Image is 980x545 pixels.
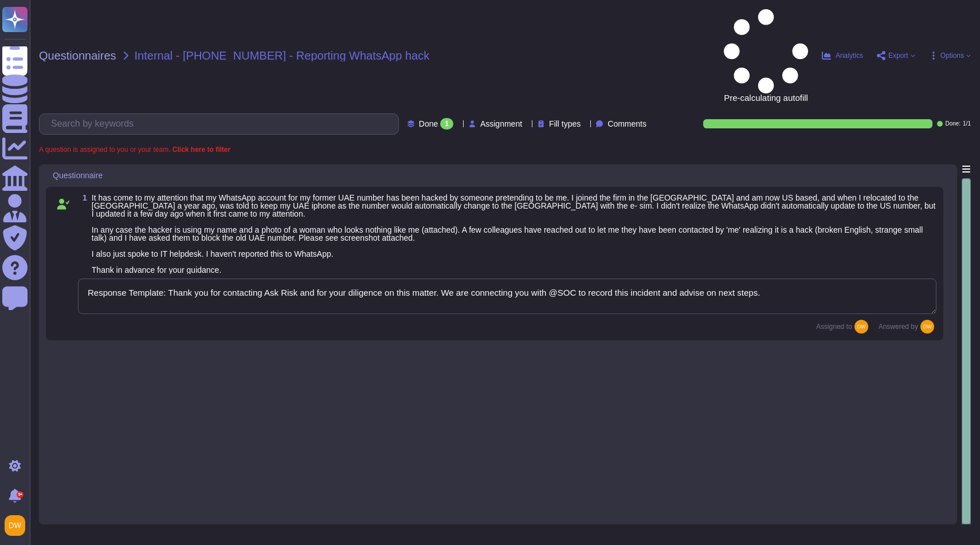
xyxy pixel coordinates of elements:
[920,320,934,334] img: user
[17,491,23,498] div: 9+
[854,320,868,334] img: user
[5,515,25,536] img: user
[78,279,936,314] textarea: Response Template: Thank you for contacting Ask Risk and for your diligence on this matter. We ar...
[135,50,430,61] span: Internal - [PHONE_NUMBER] - Reporting WhatsApp hack
[53,171,103,179] span: Questionnaire
[879,323,918,330] span: Answered by
[39,146,230,153] span: A question is assigned to you or your team.
[419,120,438,128] span: Done
[39,50,116,61] span: Questionnaires
[945,121,961,127] span: Done:
[822,51,863,60] button: Analytics
[549,120,581,128] span: Fill types
[2,513,33,538] button: user
[170,146,230,154] b: Click here to filter
[940,52,964,59] span: Options
[816,320,874,334] span: Assigned to
[78,194,87,202] span: 1
[440,118,453,130] div: 1
[607,120,646,128] span: Comments
[963,121,971,127] span: 1 / 1
[836,52,863,59] span: Analytics
[45,114,398,134] input: Search by keywords
[888,52,908,59] span: Export
[724,9,808,102] span: Pre-calculating autofill
[480,120,522,128] span: Assignment
[92,193,936,275] span: It has come to my attention that my WhatsApp account for my former UAE number has been hacked by ...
